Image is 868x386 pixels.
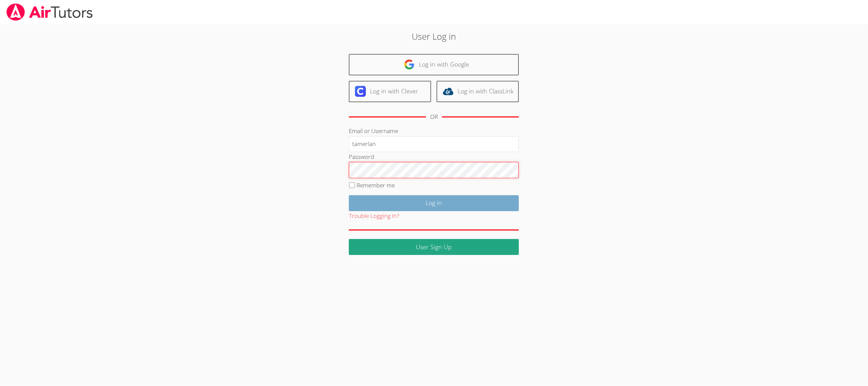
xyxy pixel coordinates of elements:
[349,127,398,135] label: Email or Username
[349,195,519,211] input: Log in
[349,54,519,75] a: Log in with Google
[349,81,431,102] a: Log in with Clever
[355,86,366,97] img: clever-logo-6eab21bc6e7a338710f1a6ff85c0baf02591cd810cc4098c63d3a4b26e2feb20.svg
[404,59,415,70] img: google-logo-50288ca7cdecda66e5e0955fdab243c47b7ad437acaf1139b6f446037453330a.svg
[6,3,93,21] img: airtutors_banner-c4298cdbf04f3fff15de1276eac7730deb9818008684d7c2e4769d2f7ddbe033.png
[349,211,399,221] button: Trouble Logging In?
[200,30,668,43] h2: User Log in
[443,86,454,97] img: classlink-logo-d6bb404cc1216ec64c9a2012d9dc4662098be43eaf13dc465df04b49fa7ab582.svg
[349,239,519,255] a: User Sign Up
[349,153,374,161] label: Password
[430,112,438,122] div: OR
[357,181,395,189] label: Remember me
[437,81,519,102] a: Log in with ClassLink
